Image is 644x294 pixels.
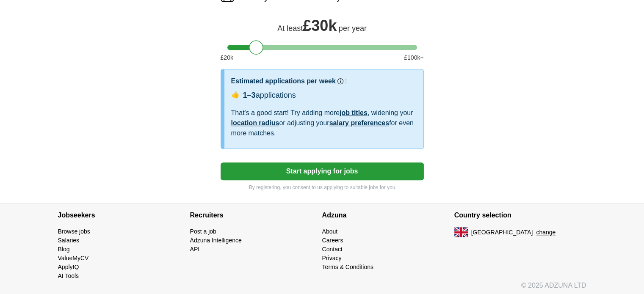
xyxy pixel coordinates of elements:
span: 1–3 [243,91,256,99]
a: Terms & Conditions [322,264,373,270]
a: Privacy [322,255,342,261]
button: change [536,228,556,237]
h4: Country selection [454,203,586,227]
a: Blog [58,246,70,253]
p: By registering, you consent to us applying to suitable jobs for you [221,184,424,191]
a: About [322,228,338,235]
a: Salaries [58,237,80,244]
span: [GEOGRAPHIC_DATA] [471,228,533,237]
span: At least [277,24,303,33]
a: Contact [322,246,343,253]
a: AI Tools [58,272,79,279]
a: Careers [322,237,343,244]
span: per year [339,24,367,33]
a: ApplyIQ [58,264,79,270]
span: £ 30k [303,17,337,34]
span: 👍 [231,90,240,100]
a: location radius [231,119,279,126]
span: £ 20 k [221,53,233,62]
a: Post a job [190,228,216,235]
div: applications [243,90,296,101]
div: That's a good start! Try adding more , widening your or adjusting your for even more matches. [231,108,417,138]
a: Adzuna Intelligence [190,237,242,244]
button: Start applying for jobs [221,162,424,180]
a: job titles [340,109,368,116]
h3: Estimated applications per week [231,76,336,86]
img: UK flag [454,227,468,237]
a: salary preferences [329,119,389,126]
h3: : [345,76,347,86]
a: Browse jobs [58,228,90,235]
a: API [190,246,200,253]
a: ValueMyCV [58,255,89,261]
